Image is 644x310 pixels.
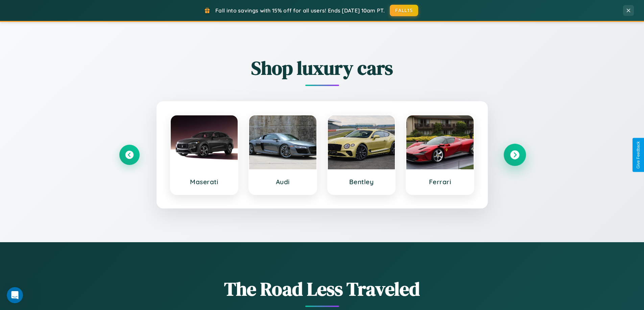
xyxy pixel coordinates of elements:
iframe: Intercom live chat [7,287,23,303]
h2: Shop luxury cars [119,55,525,81]
h3: Ferrari [413,178,467,186]
span: Fall into savings with 15% off for all users! Ends [DATE] 10am PT. [215,7,385,14]
h3: Maserati [177,178,231,186]
h1: The Road Less Traveled [119,276,525,302]
h3: Bentley [335,178,388,186]
button: FALL15 [390,5,418,16]
h3: Audi [256,178,310,186]
div: Give Feedback [636,141,641,169]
